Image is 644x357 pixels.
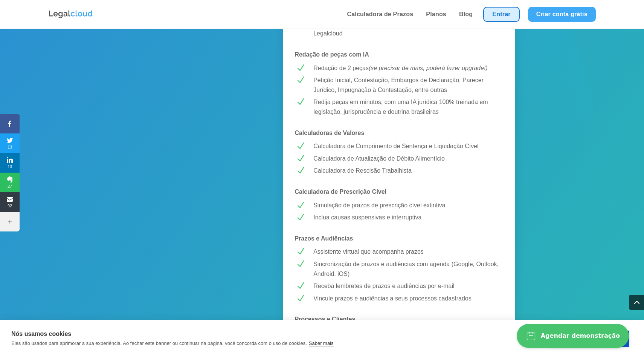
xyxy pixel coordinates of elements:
strong: Redação de peças com IA [295,51,369,58]
a: Criar conta grátis [528,7,596,22]
p: Petição Inicial, Contestação, Embargos de Declaração, Parecer Jurídico, Impugnação à Contestação,... [313,75,503,95]
span: N [296,97,305,107]
p: Redação de 2 peças [313,63,503,73]
p: Calculadora de Cumprimento de Sentença e Liquidação Cível [313,141,503,151]
span: N [296,201,305,210]
p: Calculadora de Atualização de Débito Alimentício [313,154,503,164]
span: N [296,247,305,256]
span: N [296,166,305,175]
p: Assistente virtual que acompanha prazos [313,247,503,257]
p: Sincronização de prazos e audiências com agenda (Google, Outlook, Android, iOS) [313,259,503,279]
span: N [296,281,305,291]
em: (se precisar de mais, poderá fazer upgrade!) [369,65,488,71]
span: N [296,154,305,163]
span: N [296,63,305,73]
p: Vincule prazos e audiências a seus processos cadastrados [313,294,503,303]
strong: Prazos e Audiências [295,235,353,242]
strong: Nós usamos cookies [11,331,71,337]
p: Eles são usados para aprimorar a sua experiência. Ao fechar este banner ou continuar na página, v... [11,340,307,346]
p: Inclua causas suspensivas e interruptiva [313,213,503,222]
p: Receba lembretes de prazos e audiências por e-mail [313,281,503,291]
span: N [296,259,305,269]
a: Saber mais [309,340,334,346]
img: Logo da Legalcloud [48,9,93,19]
span: N [296,213,305,222]
strong: Processos e Clientes [295,316,355,322]
p: Redija peças em minutos, com uma IA jurídica 100% treinada em legislação, jurisprudência e doutri... [313,97,503,116]
strong: Calculadora de Prescrição Cível [295,188,386,195]
a: Entrar [483,7,519,22]
p: Calculadora de Rescisão Trabalhista [313,166,503,176]
strong: Calculadoras de Valores [295,130,364,136]
span: N [296,141,305,151]
p: Simulação de prazos de prescrição cível extintiva [313,201,503,210]
span: N [296,294,305,303]
span: N [296,75,305,85]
